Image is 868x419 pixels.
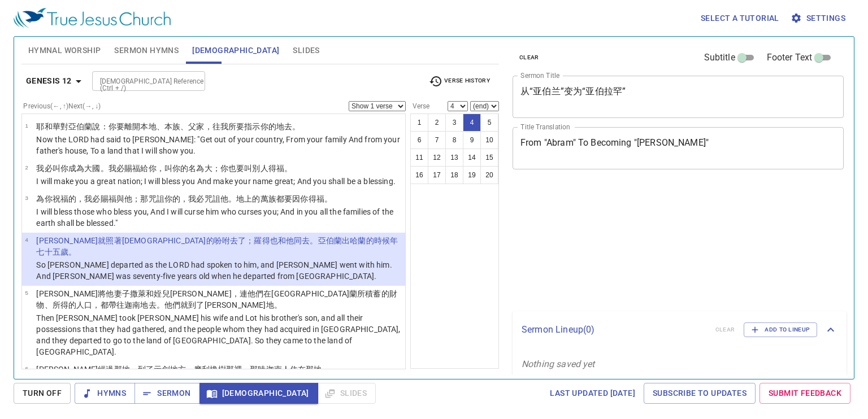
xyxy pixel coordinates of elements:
wh127: 上的萬族 [244,194,332,203]
p: 我必叫你成為 [36,163,395,174]
button: 13 [445,149,463,167]
i: Nothing saved yet [522,359,595,369]
p: [PERSON_NAME] [36,288,402,311]
wh776: ，到了示劍 [130,365,330,374]
span: Hymns [84,386,126,400]
img: True Jesus Church [14,8,171,28]
p: Sermon Lineup ( 0 ) [522,323,706,337]
button: Verse History [422,73,497,90]
wh776: 、本族 [157,122,301,131]
label: Verse [410,103,429,110]
span: Sermon [144,386,190,400]
span: Sermon Hymns [114,43,179,58]
button: 11 [410,149,428,167]
wh4940: 都要因你得福 [276,194,332,203]
wh776: 。 [322,365,330,374]
wh935: 了[PERSON_NAME] [196,300,281,309]
wh776: 去。 [284,122,300,131]
span: Add to Lineup [751,325,810,335]
span: Settings [793,11,845,25]
p: Then [PERSON_NAME] took [PERSON_NAME] his wife and Lot his brother's son, and all their possessio... [36,312,402,357]
button: 16 [410,166,428,184]
span: Last updated [DATE] [550,386,635,400]
button: 8 [445,131,463,149]
span: 5 [25,290,28,296]
span: Footer Text [767,51,813,64]
button: 19 [463,166,481,184]
wh87: 經過 [98,365,329,374]
p: I will bless those who bless you, And I will curse him who curses you; And in you all the familie... [36,206,402,229]
wh87: 說 [92,122,300,131]
wh7399: 、所得 [45,300,282,309]
wh3212: 。他們就到 [157,300,282,309]
wh1288: 。 [324,194,332,203]
button: 4 [463,114,481,132]
wh2568: 歲 [60,247,76,256]
span: Submit Feedback [769,386,841,400]
button: 18 [445,166,463,184]
button: [DEMOGRAPHIC_DATA] [199,383,318,404]
wh1288: 的，我必賜福 [68,194,332,203]
label: Previous (←, ↑) Next (→, ↓) [23,103,101,110]
wh3667: 地 [266,300,282,309]
p: [PERSON_NAME] [36,364,402,375]
wh87: 就照著[DEMOGRAPHIC_DATA] [36,236,398,256]
button: Add to Lineup [744,322,817,337]
wh3669: 住在那地 [290,365,330,374]
span: Subscribe to Updates [653,386,747,400]
input: Type Bible Reference [96,75,183,88]
button: 1 [410,114,428,132]
textarea: From "Abram" To Becoming "[PERSON_NAME]" [520,137,836,159]
wh1419: 國 [92,164,292,173]
span: [DEMOGRAPHIC_DATA] [209,386,309,400]
wh3212: 本地 [140,122,300,131]
button: 10 [480,131,498,149]
span: [DEMOGRAPHIC_DATA] [192,43,279,58]
span: Select a tutorial [701,11,779,25]
wh5315: ，都帶 [92,300,281,309]
wh1293: 。 [284,164,292,173]
p: 為你祝福 [36,193,402,204]
span: Verse History [429,75,490,88]
wh6213: 大 [84,164,292,173]
wh3318: 迦南 [124,300,282,309]
wh227: 迦南人 [266,365,330,374]
textarea: 从“亚伯兰”变为“亚伯拉罕” [520,86,836,107]
button: 2 [428,114,446,132]
wh436: 那裡。那時 [226,365,330,374]
wh8297: 和姪兒[PERSON_NAME] [36,289,397,309]
button: Select a tutorial [696,8,784,29]
wh776: 。 [274,300,282,309]
button: Sermon [134,383,199,404]
wh7043: 你的，我必咒詛 [164,194,332,203]
span: 2 [25,164,28,171]
wh8141: 五 [53,247,76,256]
span: Hymnal Worship [28,43,101,58]
wh1431: ；你也要叫別人得福 [212,164,293,173]
wh1004: ，往我所要指示 [205,122,301,131]
wh7200: 你的地 [261,122,301,131]
button: 9 [463,131,481,149]
button: 7 [428,131,446,149]
button: Settings [788,8,850,29]
iframe: from-child [508,181,779,307]
span: 4 [25,237,28,243]
button: 6 [410,131,428,149]
span: clear [519,53,539,63]
wh802: 撒萊 [36,289,397,309]
a: Subscribe to Updates [644,383,756,404]
span: Turn Off [23,386,62,400]
button: 14 [463,149,481,167]
wh3667: 地 [140,300,281,309]
wh3947: 往 [116,300,282,309]
b: Genesis 12 [26,74,72,88]
wh87: 將他妻子 [36,289,397,309]
span: 6 [25,365,28,372]
div: Sermon Lineup(0)clearAdd to Lineup [513,311,847,348]
p: [PERSON_NAME] [36,235,402,257]
p: So [PERSON_NAME] departed as the LORD had spoken to him, and [PERSON_NAME] went with him. And [PE... [36,259,402,282]
button: Genesis 12 [21,71,90,91]
a: Last updated [DATE] [545,383,640,404]
button: 5 [480,114,498,132]
span: 3 [25,195,28,201]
